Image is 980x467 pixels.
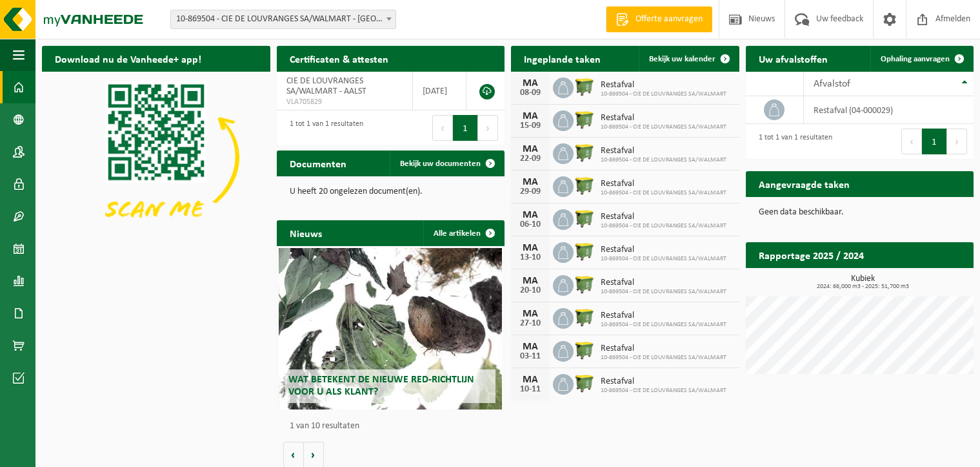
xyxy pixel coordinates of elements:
a: Wat betekent de nieuwe RED-richtlijn voor u als klant? [279,248,502,410]
span: Restafval [601,113,726,123]
div: 29-09 [517,187,543,196]
img: WB-1100-HPE-GN-51 [574,339,595,361]
span: Restafval [601,146,726,156]
span: Wat betekent de nieuwe RED-richtlijn voor u als klant? [288,375,474,397]
div: MA [517,375,543,385]
span: Restafval [601,344,726,354]
span: 10-869504 - CIE DE LOUVRANGES SA/WALMART [601,156,726,164]
div: MA [517,276,543,286]
img: WB-1100-HPE-GN-51 [574,273,595,295]
button: Next [478,115,498,141]
img: WB-1100-HPE-GN-51 [574,141,595,163]
div: MA [517,342,543,352]
span: 10-869504 - CIE DE LOUVRANGES SA/WALMART [601,387,726,395]
img: Download de VHEPlus App [42,72,270,243]
a: Bekijk uw kalender [639,46,738,72]
span: 10-869504 - CIE DE LOUVRANGES SA/WALMART [601,255,726,263]
div: 15-09 [517,121,543,130]
img: WB-1100-HPE-GN-51 [574,174,595,196]
p: 1 van 10 resultaten [290,422,499,431]
p: Geen data beschikbaar. [759,208,961,217]
span: 10-869504 - CIE DE LOUVRANGES SA/WALMART [601,222,726,230]
button: 1 [453,115,478,141]
div: 06-10 [517,220,543,229]
h2: Ingeplande taken [511,46,614,71]
span: Afvalstof [814,79,850,89]
span: VLA705829 [286,97,403,107]
div: 27-10 [517,319,543,328]
h2: Download nu de Vanheede+ app! [42,46,214,71]
h2: Uw afvalstoffen [746,46,841,71]
img: WB-1100-HPE-GN-51 [574,240,595,262]
span: 10-869504 - CIE DE LOUVRANGES SA/WALMART [601,123,726,131]
div: MA [517,144,543,154]
div: MA [517,309,543,319]
span: Restafval [601,179,726,189]
div: MA [517,243,543,253]
img: WB-1100-HPE-GN-51 [574,306,595,328]
div: 22-09 [517,154,543,163]
td: [DATE] [413,72,466,110]
h2: Rapportage 2025 / 2024 [746,242,877,267]
span: 2024: 66,000 m3 - 2025: 51,700 m3 [752,284,974,290]
span: 10-869504 - CIE DE LOUVRANGES SA/WALMART [601,90,726,98]
span: Restafval [601,212,726,222]
div: 13-10 [517,253,543,262]
span: Restafval [601,245,726,255]
img: WB-1100-HPE-GN-51 [574,372,595,394]
div: 20-10 [517,286,543,295]
img: WB-1100-HPE-GN-51 [574,109,595,130]
div: 1 tot 1 van 1 resultaten [752,127,832,156]
h3: Kubiek [752,275,974,290]
div: MA [517,210,543,220]
div: 10-11 [517,385,543,394]
span: Bekijk uw documenten [400,160,481,168]
h2: Documenten [277,150,359,176]
span: CIE DE LOUVRANGES SA/WALMART - AALST [286,76,366,96]
span: 10-869504 - CIE DE LOUVRANGES SA/WALMART [601,321,726,329]
h2: Aangevraagde taken [746,171,863,196]
span: Restafval [601,311,726,321]
button: Previous [432,115,453,141]
div: 1 tot 1 van 1 resultaten [283,114,363,142]
span: 10-869504 - CIE DE LOUVRANGES SA/WALMART [601,189,726,197]
span: 10-869504 - CIE DE LOUVRANGES SA/WALMART - AALST [171,10,395,28]
div: MA [517,111,543,121]
span: Restafval [601,377,726,387]
div: MA [517,177,543,187]
h2: Nieuws [277,220,335,245]
a: Bekijk rapportage [877,267,972,293]
span: Restafval [601,80,726,90]
span: Ophaling aanvragen [881,55,950,63]
img: WB-1100-HPE-GN-51 [574,207,595,229]
h2: Certificaten & attesten [277,46,401,71]
span: Offerte aanvragen [632,13,706,26]
a: Ophaling aanvragen [870,46,972,72]
span: 10-869504 - CIE DE LOUVRANGES SA/WALMART [601,288,726,296]
span: 10-869504 - CIE DE LOUVRANGES SA/WALMART - AALST [170,10,396,29]
div: 03-11 [517,352,543,361]
button: 1 [922,129,947,154]
a: Offerte aanvragen [606,6,712,32]
a: Bekijk uw documenten [390,150,503,176]
p: U heeft 20 ongelezen document(en). [290,187,492,196]
span: Bekijk uw kalender [649,55,715,63]
span: 10-869504 - CIE DE LOUVRANGES SA/WALMART [601,354,726,362]
td: restafval (04-000029) [804,96,974,124]
a: Alle artikelen [423,220,503,246]
img: WB-1100-HPE-GN-51 [574,76,595,98]
button: Previous [901,129,922,154]
div: MA [517,78,543,88]
div: 08-09 [517,88,543,98]
button: Next [947,129,967,154]
span: Restafval [601,278,726,288]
